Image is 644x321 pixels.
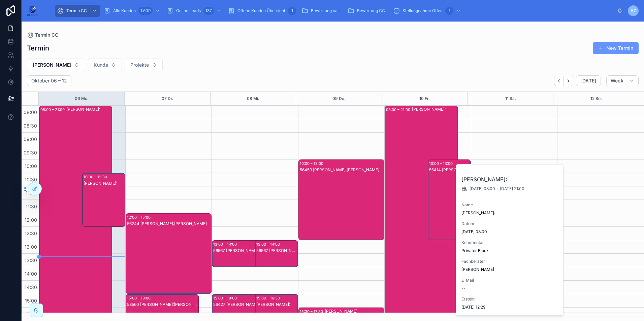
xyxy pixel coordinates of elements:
[496,186,498,191] span: -
[461,296,558,302] span: Erstellt
[22,150,39,155] span: 09:30
[22,109,39,115] span: 08:00
[611,78,623,84] span: Week
[428,160,471,240] div: 10:00 – 13:0056414 [PERSON_NAME]:[PERSON_NAME]
[23,177,39,182] span: 10:30
[500,186,524,191] span: [DATE] 21:00
[213,248,284,253] div: 56567 [PERSON_NAME]:[PERSON_NAME]
[23,298,39,304] span: 15:00
[576,75,601,86] button: [DATE]
[24,204,39,209] span: 11:30
[247,92,259,105] button: 08 Mi.
[27,5,38,16] img: App logo
[461,278,558,283] span: E-Mail
[22,136,39,142] span: 09:00
[564,76,573,86] button: Next
[606,75,639,86] button: Week
[22,123,39,129] span: 08:30
[84,181,125,186] div: [PERSON_NAME]:
[83,173,125,226] div: 10:30 – 12:30[PERSON_NAME]:
[138,7,153,15] div: 1.609
[288,7,296,15] div: 1
[412,107,457,112] div: [PERSON_NAME]:
[102,5,163,17] a: Alle Kunden1.609
[75,92,89,105] button: 06 Mo.
[176,8,201,13] span: Online Leads
[255,241,298,267] div: 13:00 – 14:0056567 [PERSON_NAME]:[PERSON_NAME]
[461,221,558,226] span: Datum
[580,78,596,84] span: [DATE]
[554,76,564,86] button: Back
[27,32,58,38] a: Termin CC
[631,8,636,13] span: AZ
[429,167,470,173] div: 56414 [PERSON_NAME]:[PERSON_NAME]
[127,295,152,301] div: 15:00 – 18:00
[162,92,173,105] button: 07 Di.
[346,5,390,17] a: Bewertung CC
[27,43,49,53] h1: Termin
[256,295,282,301] div: 15:00 – 16:30
[325,309,384,314] div: [PERSON_NAME]:
[84,174,109,180] div: 10:30 – 12:30
[256,248,297,253] div: 56567 [PERSON_NAME]:[PERSON_NAME]
[461,240,558,245] span: Kommentar
[130,62,149,68] span: Projekte
[300,308,325,315] div: 15:30 – 17:30
[165,5,225,17] a: Online Leads137
[402,8,443,13] span: Stellungnahme Offen
[461,202,558,208] span: Name
[429,160,454,167] div: 10:00 – 13:00
[386,106,412,113] div: 08:00 – 21:00
[419,92,430,105] button: 10 Fr.
[461,210,558,216] span: [PERSON_NAME]:
[40,106,66,113] div: 08:00 – 21:00
[23,257,39,263] span: 13:30
[461,175,558,183] h2: [PERSON_NAME]:
[126,214,212,294] div: 12:00 – 15:0056244 [PERSON_NAME]:[PERSON_NAME]
[31,77,67,84] h2: Oktober 06 – 12
[127,221,211,226] div: 56244 [PERSON_NAME]:[PERSON_NAME]
[593,42,639,54] button: New Termin
[127,302,198,307] div: 53560 [PERSON_NAME]:[PERSON_NAME]
[23,284,39,290] span: 14:30
[23,217,39,223] span: 12:00
[226,5,298,17] a: Offene Kunden Übersicht1
[300,167,384,173] div: 56459 [PERSON_NAME]:[PERSON_NAME]
[461,305,558,310] span: [DATE] 12:29
[212,241,285,267] div: 13:00 – 14:0056567 [PERSON_NAME]:[PERSON_NAME]
[300,160,325,167] div: 10:00 – 13:00
[461,259,558,264] span: Fachberater
[23,230,39,236] span: 12:30
[213,295,238,301] div: 15:00 – 18:00
[23,244,39,250] span: 13:00
[332,92,346,105] button: 09 Do.
[445,7,453,15] div: 1
[113,8,136,13] span: Alle Kunden
[27,59,85,71] button: Select Button
[35,32,58,38] span: Termin CC
[66,8,87,13] span: Termin CC
[256,302,297,307] div: [PERSON_NAME]:
[391,5,464,17] a: Stellungnahme Offen1
[461,286,465,291] span: --
[125,59,163,71] button: Select Button
[505,92,516,105] button: 11 Sa.
[299,5,344,17] a: Bewertung call
[590,92,602,105] button: 12 So.
[23,163,39,169] span: 10:00
[470,186,495,191] span: [DATE] 08:00
[88,59,122,71] button: Select Button
[23,311,39,317] span: 15:30
[256,241,282,248] div: 13:00 – 14:00
[357,8,385,13] span: Bewertung CC
[33,62,71,68] span: [PERSON_NAME]
[24,190,39,196] span: 11:00
[23,271,39,277] span: 14:00
[461,267,494,272] span: [PERSON_NAME]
